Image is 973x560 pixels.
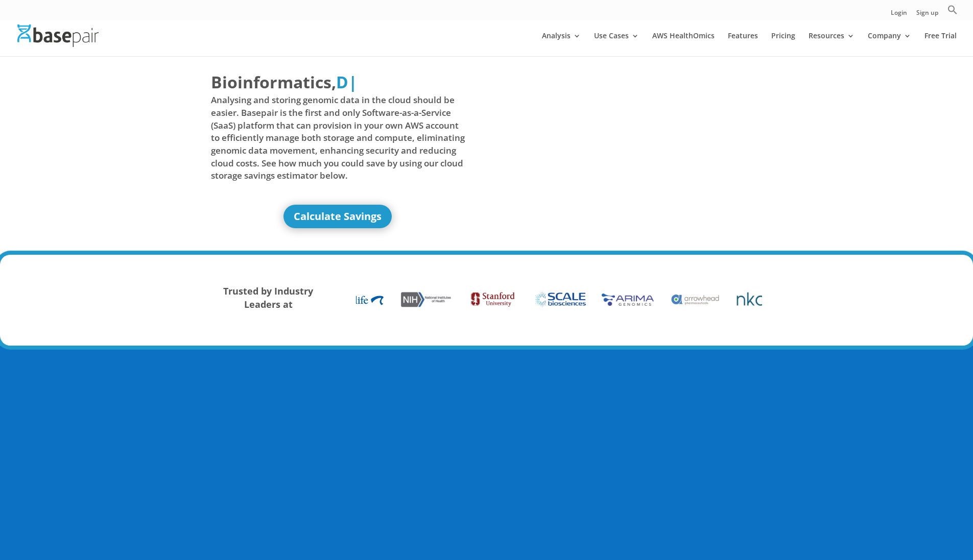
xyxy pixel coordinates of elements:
a: Pricing [771,32,795,56]
img: Basepair [17,25,99,46]
a: Use Cases [594,32,639,56]
span: D [336,71,348,93]
a: Features [728,32,758,56]
a: Analysis [542,32,581,56]
span: Analysing and storing genomic data in the cloud should be easier. Basepair is the first and only ... [211,94,465,182]
a: Login [891,10,907,20]
iframe: Basepair - NGS Analysis Simplified [494,70,749,213]
a: AWS HealthOmics [652,32,715,56]
span: | [348,71,358,93]
span: Bioinformatics, [211,70,336,94]
a: Free Trial [924,32,957,56]
a: Sign up [916,10,938,20]
svg: Search [947,5,958,15]
strong: Trusted by Industry Leaders at [223,285,313,310]
a: Company [868,32,911,56]
a: Calculate Savings [283,205,392,228]
a: Resources [809,32,855,56]
a: Search Icon Link [947,5,958,20]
